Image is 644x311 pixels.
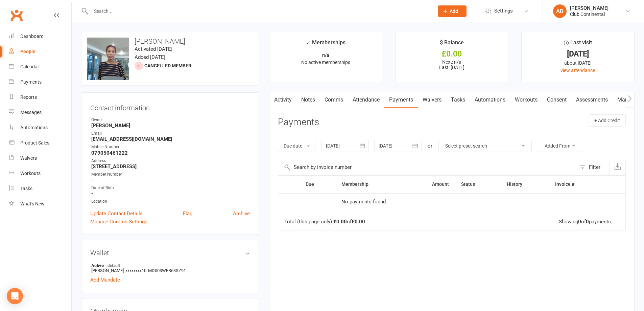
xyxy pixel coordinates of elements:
[9,29,71,44] a: Dashboard
[296,92,320,108] a: Notes
[9,90,71,105] a: Reports
[320,92,348,108] a: Comms
[428,142,432,150] div: or
[528,59,628,67] div: about [DATE]
[278,159,576,175] input: Search by invoice number
[9,44,71,59] a: People
[578,219,581,225] strong: 0
[510,92,542,108] a: Workouts
[470,92,510,108] a: Automations
[589,163,600,171] div: Filter
[91,158,250,164] div: Address
[301,60,350,65] span: No active memberships
[269,92,296,108] a: Activity
[306,38,345,51] div: Memberships
[322,52,329,58] strong: n/a
[91,191,250,197] strong: -
[87,38,253,45] h3: [PERSON_NAME]
[91,163,250,170] strong: [STREET_ADDRESS]
[8,7,25,24] a: Clubworx
[20,201,45,206] div: What's New
[91,130,250,137] div: Email
[91,185,250,191] div: Date of Birth
[20,49,35,54] div: People
[20,186,32,191] div: Tasks
[333,219,347,225] strong: £0.00
[9,59,71,74] a: Calendar
[87,38,129,80] img: image1750924433.png
[91,123,250,129] strong: [PERSON_NAME]
[549,176,604,193] th: Invoice #
[446,92,470,108] a: Tasks
[9,105,71,120] a: Messages
[135,54,165,60] time: Added [DATE]
[20,94,37,100] div: Reports
[352,219,365,225] strong: £0.00
[91,144,250,150] div: Mobile Number
[91,117,250,123] div: Owner
[284,219,365,225] div: Total (this page only): of
[9,74,71,90] a: Payments
[402,50,502,58] div: £0.00
[306,40,310,46] i: ✓
[20,110,42,115] div: Messages
[335,176,404,193] th: Membership
[90,209,143,218] a: Update Contact Details
[91,198,250,205] div: Location
[89,6,429,16] input: Search...
[9,120,71,135] a: Automations
[9,181,71,196] a: Tasks
[571,92,613,108] a: Assessments
[105,263,122,268] span: default
[542,92,571,108] a: Consent
[20,171,41,176] div: Workouts
[91,150,250,156] strong: 079050461222
[91,136,250,142] strong: [EMAIL_ADDRESS][DOMAIN_NAME]
[9,151,71,166] a: Waivers
[9,196,71,212] a: What's New
[404,176,455,193] th: Amount
[9,166,71,181] a: Workouts
[90,102,250,112] h3: Contact information
[90,249,250,257] h3: Wallet
[148,268,186,273] span: MD003WFB63SZ91
[91,171,250,178] div: Member Number
[564,38,592,50] div: Last visit
[570,11,609,17] div: Club Continental
[144,63,191,68] span: Cancelled member
[278,117,319,128] h3: Payments
[20,64,39,69] div: Calendar
[335,193,455,210] td: No payments found.
[538,140,582,152] button: Added From
[440,38,464,50] div: $ Balance
[90,276,120,284] a: Add Mandate
[384,92,418,108] a: Payments
[183,209,192,218] a: Flag
[418,92,446,108] a: Waivers
[455,176,501,193] th: Status
[560,68,595,73] a: view attendance
[501,176,549,193] th: History
[125,268,146,273] span: xxxxxxxx10
[233,209,250,218] a: Archive
[589,114,626,127] button: + Add Credit
[9,135,71,151] a: Product Sales
[494,3,513,19] span: Settings
[135,46,172,52] time: Activated [DATE]
[20,155,37,161] div: Waivers
[20,125,48,130] div: Automations
[91,263,246,268] strong: Active
[553,4,567,18] div: AD
[450,8,458,14] span: Add
[300,176,336,193] th: Due
[20,140,49,146] div: Product Sales
[278,140,315,152] button: Due date
[90,218,147,226] a: Manage Comms Settings
[586,219,589,225] strong: 0
[20,34,44,39] div: Dashboard
[402,59,502,70] p: Next: n/a Last: [DATE]
[438,5,467,17] button: Add
[20,79,42,85] div: Payments
[7,288,23,304] div: Open Intercom Messenger
[559,219,611,225] div: Showing of payments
